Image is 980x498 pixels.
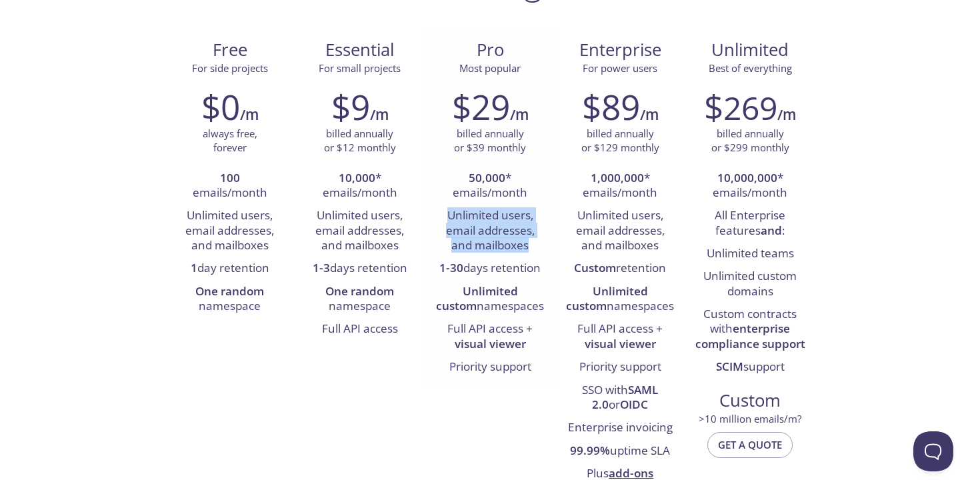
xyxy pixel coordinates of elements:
[695,205,805,243] li: All Enterprise features :
[566,39,675,61] span: Enterprise
[565,257,675,280] li: retention
[565,318,675,356] li: Full API access +
[455,336,526,351] strong: visual viewer
[585,336,656,351] strong: visual viewer
[574,260,616,275] strong: Custom
[570,443,610,458] strong: 99.99%
[711,38,789,61] span: Unlimited
[192,61,268,75] span: For side projects
[695,167,805,205] li: * emails/month
[305,39,414,61] span: Essential
[565,167,675,205] li: * emails/month
[435,167,545,205] li: * emails/month
[191,260,197,275] strong: 1
[305,318,415,341] li: Full API access
[723,86,777,129] span: 269
[435,318,545,356] li: Full API access +
[716,359,743,374] strong: SCIM
[439,260,463,275] strong: 1-30
[704,87,777,127] h2: $
[220,170,240,185] strong: 100
[195,283,264,299] strong: One random
[695,265,805,303] li: Unlimited custom domains
[175,281,285,319] li: namespace
[510,103,529,126] h6: /m
[609,465,653,481] a: add-ons
[582,87,640,127] h2: $89
[718,436,782,453] span: Get a quote
[175,39,284,61] span: Free
[240,103,259,126] h6: /m
[699,412,801,425] span: > 10 million emails/m?
[761,223,782,238] strong: and
[454,127,526,155] p: billed annually or $39 monthly
[709,61,792,75] span: Best of everything
[695,356,805,379] li: support
[313,260,330,275] strong: 1-3
[592,382,658,412] strong: SAML 2.0
[565,417,675,439] li: Enterprise invoicing
[325,283,394,299] strong: One random
[583,61,657,75] span: For power users
[435,257,545,280] li: days retention
[707,432,793,457] button: Get a quote
[711,127,789,155] p: billed annually or $299 monthly
[319,61,401,75] span: For small projects
[581,127,659,155] p: billed annually or $129 monthly
[469,170,505,185] strong: 50,000
[339,170,375,185] strong: 10,000
[565,463,675,485] li: Plus
[305,167,415,205] li: * emails/month
[565,440,675,463] li: uptime SLA
[436,283,518,313] strong: Unlimited custom
[331,87,370,127] h2: $9
[620,397,648,412] strong: OIDC
[201,87,240,127] h2: $0
[695,243,805,265] li: Unlimited teams
[175,167,285,205] li: emails/month
[175,205,285,257] li: Unlimited users, email addresses, and mailboxes
[913,431,953,471] iframe: Help Scout Beacon - Open
[696,389,805,412] span: Custom
[305,257,415,280] li: days retention
[565,281,675,319] li: namespaces
[305,281,415,319] li: namespace
[435,39,544,61] span: Pro
[591,170,644,185] strong: 1,000,000
[695,321,805,351] strong: enterprise compliance support
[175,257,285,280] li: day retention
[435,205,545,257] li: Unlimited users, email addresses, and mailboxes
[717,170,777,185] strong: 10,000,000
[370,103,389,126] h6: /m
[565,379,675,417] li: SSO with or
[203,127,257,155] p: always free, forever
[695,303,805,356] li: Custom contracts with
[565,205,675,257] li: Unlimited users, email addresses, and mailboxes
[435,356,545,379] li: Priority support
[452,87,510,127] h2: $29
[565,356,675,379] li: Priority support
[324,127,396,155] p: billed annually or $12 monthly
[459,61,521,75] span: Most popular
[566,283,648,313] strong: Unlimited custom
[435,281,545,319] li: namespaces
[777,103,796,126] h6: /m
[640,103,659,126] h6: /m
[305,205,415,257] li: Unlimited users, email addresses, and mailboxes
